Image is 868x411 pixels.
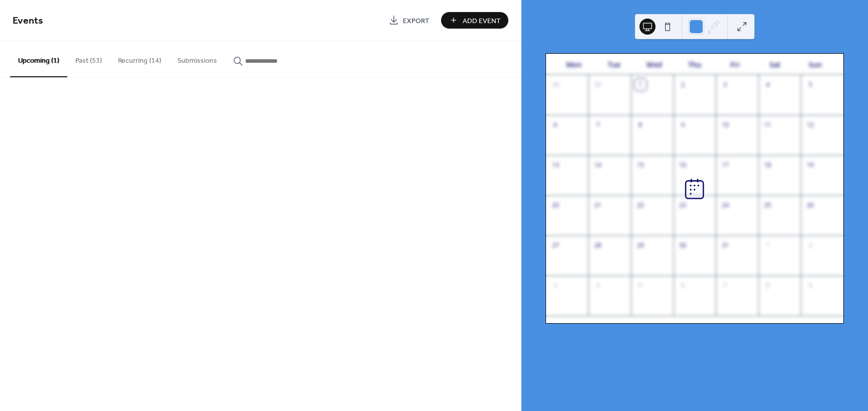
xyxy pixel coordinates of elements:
[169,41,225,76] button: Submissions
[804,239,816,251] div: 2
[804,199,816,211] div: 26
[719,119,731,131] div: 10
[677,239,689,251] div: 30
[463,16,501,26] span: Add Event
[549,239,561,251] div: 27
[549,79,561,91] div: 29
[677,159,689,171] div: 16
[762,119,774,131] div: 11
[634,280,646,292] div: 5
[381,12,437,29] a: Export
[13,11,43,31] span: Events
[677,280,689,292] div: 6
[634,54,675,75] div: Wed
[592,79,604,91] div: 30
[592,280,604,292] div: 4
[762,199,774,211] div: 25
[804,159,816,171] div: 19
[441,12,508,29] button: Add Event
[804,79,816,91] div: 5
[795,54,835,75] div: Sun
[549,199,561,211] div: 20
[719,199,731,211] div: 24
[677,119,689,131] div: 9
[594,54,634,75] div: Tue
[592,159,604,171] div: 14
[762,239,774,251] div: 1
[549,280,561,292] div: 3
[677,199,689,211] div: 23
[715,54,755,75] div: Fri
[762,280,774,292] div: 8
[403,16,429,26] span: Export
[677,79,689,91] div: 2
[719,239,731,251] div: 31
[762,79,774,91] div: 4
[675,54,715,75] div: Thu
[549,159,561,171] div: 13
[719,159,731,171] div: 17
[592,239,604,251] div: 28
[634,159,646,171] div: 15
[804,119,816,131] div: 12
[719,280,731,292] div: 7
[592,119,604,131] div: 7
[634,79,646,91] div: 1
[67,41,110,76] button: Past (53)
[110,41,169,76] button: Recurring (14)
[592,199,604,211] div: 21
[634,239,646,251] div: 29
[804,280,816,292] div: 9
[549,119,561,131] div: 6
[762,159,774,171] div: 18
[10,41,67,77] button: Upcoming (1)
[634,119,646,131] div: 8
[719,79,731,91] div: 3
[755,54,795,75] div: Sat
[634,199,646,211] div: 22
[554,54,594,75] div: Mon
